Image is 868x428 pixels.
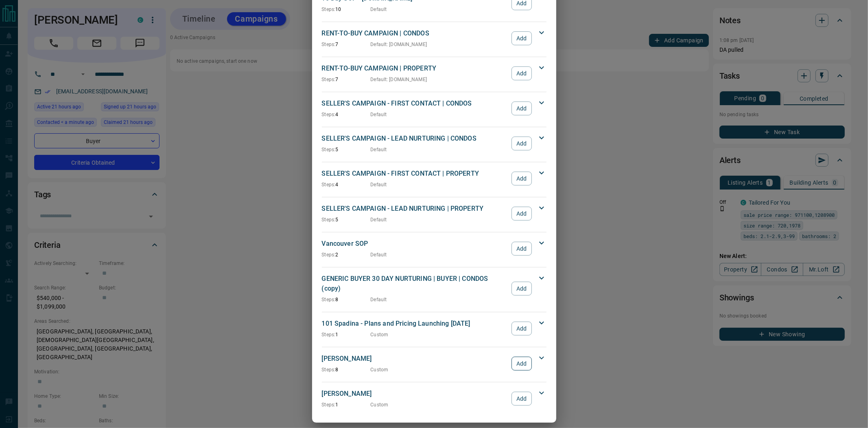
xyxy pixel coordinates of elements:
p: Default : [DOMAIN_NAME] [371,41,427,48]
span: Steps: [322,147,336,152]
button: Add [512,282,531,296]
p: Default [371,181,387,188]
button: Add [512,172,531,185]
div: RENT-TO-BUY CAMPAIGN | CONDOSSteps:7Default: [DOMAIN_NAME]Add [322,27,547,50]
p: Default [371,111,387,118]
p: 7 [322,41,371,48]
span: Steps: [322,332,336,338]
p: RENT-TO-BUY CAMPAIGN | PROPERTY [322,64,508,73]
p: 1 [322,401,371,408]
span: Steps: [322,77,336,82]
p: Custom [371,401,389,408]
div: 101 Spadina - Plans and Pricing Launching [DATE]Steps:1CustomAdd [322,317,547,340]
p: GENERIC BUYER 30 DAY NURTURING | BUYER | CONDOS (copy) [322,274,508,293]
span: Steps: [322,7,336,12]
p: 10 [322,6,371,13]
p: Default [371,6,387,13]
span: Steps: [322,297,336,302]
p: Default [371,216,387,223]
div: SELLER'S CAMPAIGN - FIRST CONTACT | PROPERTYSteps:4DefaultAdd [322,167,547,190]
p: Default [371,296,387,303]
span: Steps: [322,42,336,47]
p: SELLER'S CAMPAIGN - LEAD NURTURING | PROPERTY [322,204,508,214]
p: 8 [322,366,371,373]
div: [PERSON_NAME]Steps:8CustomAdd [322,352,547,375]
p: [PERSON_NAME] [322,354,508,364]
p: Default : [DOMAIN_NAME] [371,76,427,83]
p: SELLER'S CAMPAIGN - FIRST CONTACT | PROPERTY [322,169,508,179]
span: Steps: [322,252,336,258]
span: Steps: [322,112,336,117]
button: Add [512,66,531,80]
p: 5 [322,146,371,153]
p: Custom [371,366,389,373]
p: SELLER'S CAMPAIGN - LEAD NURTURING | CONDOS [322,134,508,143]
button: Add [512,322,531,335]
p: Default [371,251,387,258]
button: Add [512,31,531,45]
div: RENT-TO-BUY CAMPAIGN | PROPERTYSteps:7Default: [DOMAIN_NAME]Add [322,62,547,85]
p: Custom [371,331,389,338]
div: SELLER'S CAMPAIGN - FIRST CONTACT | CONDOSSteps:4DefaultAdd [322,97,547,120]
p: 8 [322,296,371,303]
div: SELLER'S CAMPAIGN - LEAD NURTURING | CONDOSSteps:5DefaultAdd [322,132,547,155]
p: 4 [322,111,371,118]
span: Steps: [322,402,336,408]
div: [PERSON_NAME]Steps:1CustomAdd [322,387,547,410]
span: Steps: [322,217,336,223]
button: Add [512,392,531,406]
p: 7 [322,76,371,83]
p: 101 Spadina - Plans and Pricing Launching [DATE] [322,319,508,329]
button: Add [512,101,531,115]
p: 1 [322,331,371,338]
span: Steps: [322,182,336,188]
button: Add [512,357,531,371]
p: 5 [322,216,371,223]
button: Add [512,137,531,150]
div: Vancouver SOPSteps:2DefaultAdd [322,237,547,260]
p: RENT-TO-BUY CAMPAIGN | CONDOS [322,29,508,38]
p: SELLER'S CAMPAIGN - FIRST CONTACT | CONDOS [322,99,508,108]
p: Vancouver SOP [322,239,508,249]
p: Default [371,146,387,153]
div: SELLER'S CAMPAIGN - LEAD NURTURING | PROPERTYSteps:5DefaultAdd [322,202,547,225]
p: 2 [322,251,371,258]
p: [PERSON_NAME] [322,389,508,399]
button: Add [512,242,531,256]
div: GENERIC BUYER 30 DAY NURTURING | BUYER | CONDOS (copy)Steps:8DefaultAdd [322,272,547,305]
button: Add [512,207,531,221]
span: Steps: [322,367,336,373]
p: 4 [322,181,371,188]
